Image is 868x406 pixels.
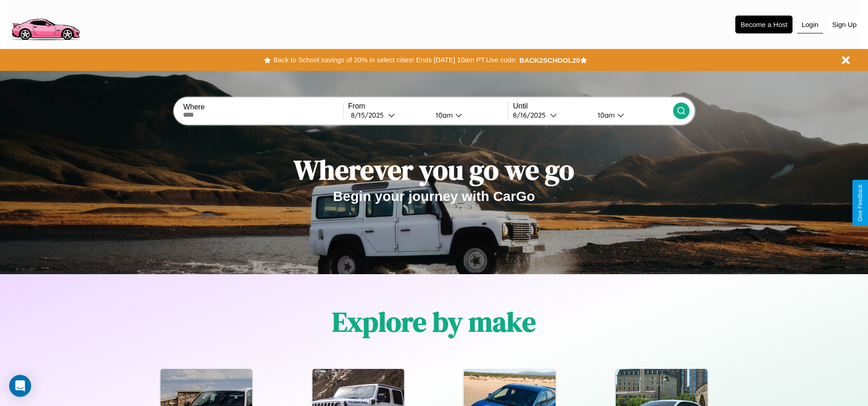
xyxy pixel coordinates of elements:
button: Back to School savings of 20% in select cities! Ends [DATE] 10am PT.Use code: [271,54,519,66]
button: Login [797,16,823,33]
label: Until [513,102,673,110]
b: BACK2SCHOOL20 [519,56,580,64]
div: Give Feedback [857,184,863,222]
button: 8/15/2025 [348,110,428,120]
div: 10am [593,111,617,119]
button: 10am [428,110,508,120]
button: Become a Host [735,16,793,33]
img: logo [7,5,84,43]
label: Where [183,103,343,111]
label: From [348,102,508,110]
button: 10am [590,110,673,120]
div: Open Intercom Messenger [9,375,31,397]
div: 10am [431,111,455,119]
h1: Explore by make [332,303,536,341]
div: 8 / 15 / 2025 [351,111,388,119]
button: Sign Up [828,16,861,33]
div: 8 / 16 / 2025 [513,111,550,119]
